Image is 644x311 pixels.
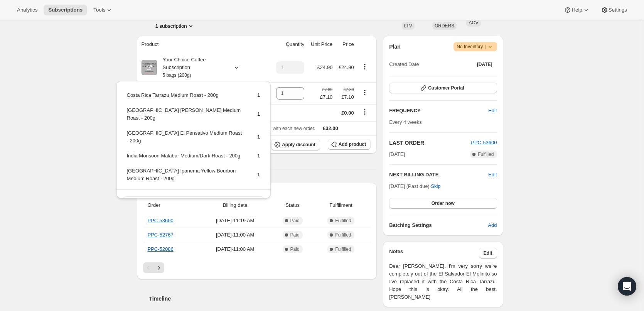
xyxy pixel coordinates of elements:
[201,217,269,225] span: [DATE] · 11:19 AM
[257,92,260,98] span: 1
[488,221,497,229] span: Add
[389,139,471,147] h2: LAST ORDER
[469,20,478,25] span: AOV
[457,43,494,51] span: No Inventory
[282,142,315,148] span: Apply discount
[389,61,419,68] span: Created Date
[484,250,492,256] span: Edit
[404,23,412,29] span: LTV
[359,108,371,116] button: Shipping actions
[163,73,191,78] small: 5 bags (200g)
[153,262,164,273] button: Next
[484,105,501,117] button: Edit
[485,44,486,50] span: |
[142,60,157,75] img: product img
[483,219,501,232] button: Add
[389,83,497,93] button: Customer Portal
[609,7,627,13] span: Settings
[488,107,497,115] span: Edit
[559,5,594,15] button: Help
[148,246,174,252] a: PPC-52086
[271,139,320,150] button: Apply discount
[148,218,174,223] a: PPC-53600
[155,22,195,30] button: Product actions
[339,141,366,147] span: Add product
[201,201,269,209] span: Billing date
[596,5,632,15] button: Settings
[316,201,366,209] span: Fulfillment
[257,153,260,159] span: 1
[426,180,445,193] button: Skip
[344,87,354,92] small: £7.89
[307,36,335,53] th: Unit Price
[201,245,269,253] span: [DATE] · 11:00 AM
[335,232,351,238] span: Fulfilled
[126,91,244,105] td: Costa Rica Tarrazu Medium Roast - 200g
[359,63,371,71] button: Product actions
[290,246,300,252] span: Paid
[471,139,497,147] button: PPC-53600
[257,111,260,117] span: 1
[431,183,440,190] span: Skip
[335,218,351,224] span: Fulfilled
[477,61,492,68] span: [DATE]
[389,171,488,179] h2: NEXT BILLING DATE
[488,171,497,179] button: Edit
[317,64,333,70] span: £24.90
[89,5,118,15] button: Tools
[149,295,377,303] h2: Timeline
[12,5,42,15] button: Analytics
[274,201,311,209] span: Status
[322,87,332,92] small: £7.89
[126,152,244,166] td: India Monsoon Malabar Medium/Dark Roast - 200g
[389,183,440,189] span: [DATE] (Past due) ·
[432,200,455,206] span: Order now
[148,232,174,238] a: PPC-52767
[341,110,354,116] span: £0.00
[17,7,37,13] span: Analytics
[143,197,199,214] th: Order
[389,198,497,209] button: Order now
[323,125,338,131] span: £32.00
[93,7,105,13] span: Tools
[572,7,582,13] span: Help
[618,277,636,296] div: Open Intercom Messenger
[471,140,497,145] a: PPC-53600
[257,134,260,140] span: 1
[201,231,269,239] span: [DATE] · 11:00 AM
[335,246,351,252] span: Fulfilled
[157,56,226,79] div: Your Choice Coffee Subscription
[478,151,494,157] span: Fulfilled
[126,129,244,151] td: [GEOGRAPHIC_DATA] El Pensativo Medium Roast - 200g
[335,36,356,53] th: Price
[320,93,333,101] span: £7.10
[44,5,87,15] button: Subscriptions
[48,7,83,13] span: Subscriptions
[257,172,260,177] span: 1
[137,36,272,53] th: Product
[339,64,354,70] span: £24.90
[271,36,307,53] th: Quantity
[337,93,354,101] span: £7.10
[359,88,371,97] button: Product actions
[389,221,488,229] h6: Batching Settings
[290,218,300,224] span: Paid
[389,150,405,158] span: [DATE]
[479,248,497,259] button: Edit
[126,167,244,189] td: [GEOGRAPHIC_DATA] Ipanema Yellow Bourbon Medium Roast - 200g
[143,262,371,273] nav: Pagination
[428,85,464,91] span: Customer Portal
[389,248,479,259] h3: Notes
[389,119,422,125] span: Every 4 weeks
[126,106,244,128] td: [GEOGRAPHIC_DATA] [PERSON_NAME] Medium Roast - 200g
[328,139,371,150] button: Add product
[290,232,300,238] span: Paid
[389,107,488,115] h2: FREQUENCY
[472,59,497,70] button: [DATE]
[389,262,497,301] span: Dear [PERSON_NAME]. I'm very sorry we're completely out of the El Salvador El Molinito so I've re...
[435,23,454,29] span: ORDERS
[389,43,401,51] h2: Plan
